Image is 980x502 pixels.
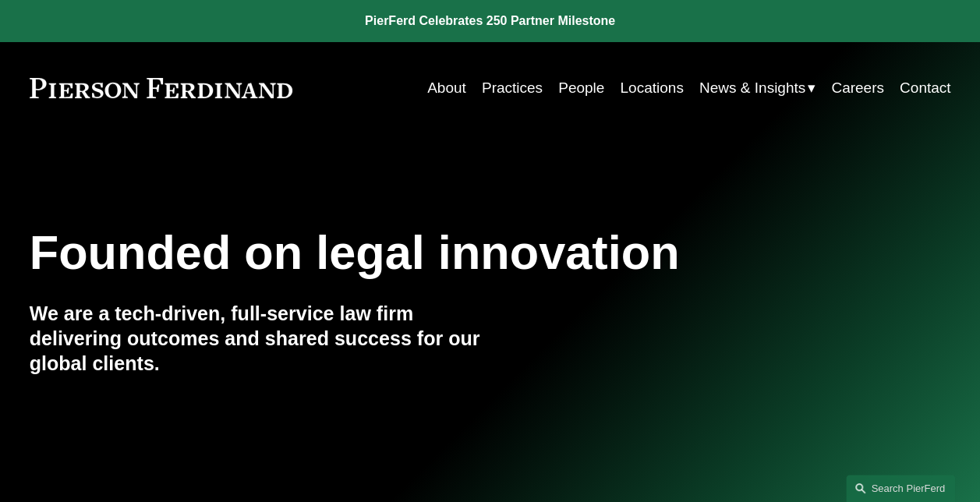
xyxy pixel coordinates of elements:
h4: We are a tech-driven, full-service law firm delivering outcomes and shared success for our global... [30,302,490,376]
a: folder dropdown [699,73,815,103]
a: Search this site [846,475,955,502]
a: Practices [482,73,543,103]
a: People [558,73,604,103]
h1: Founded on legal innovation [30,225,798,280]
a: Locations [620,73,683,103]
a: Contact [900,73,950,103]
a: About [427,73,466,103]
span: News & Insights [699,75,805,101]
a: Careers [831,73,884,103]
